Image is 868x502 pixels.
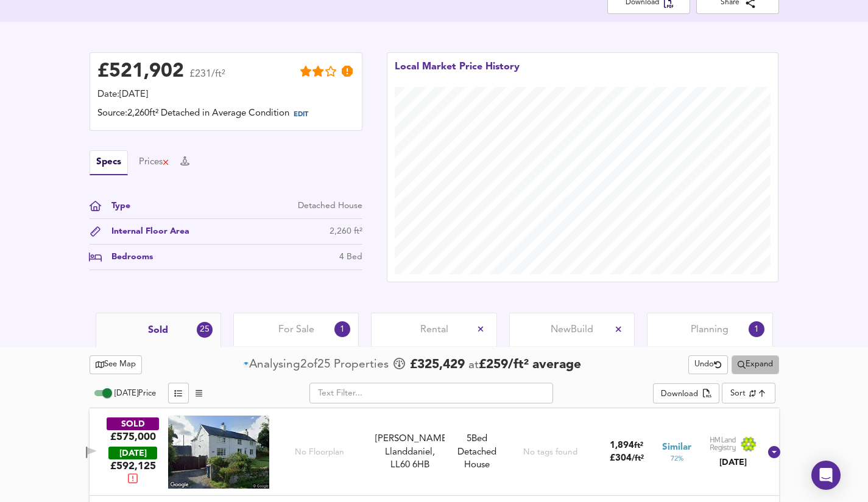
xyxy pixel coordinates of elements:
[688,355,728,374] button: Undo
[395,60,520,87] div: Local Market Price History
[662,441,691,454] span: Similar
[634,442,643,450] span: ft²
[295,447,344,458] span: No Floorplan
[309,383,553,403] input: Text Filter...
[102,225,189,238] div: Internal Floor Area
[243,357,392,373] div: of Propert ies
[102,251,153,263] div: Bedrooms
[710,456,757,469] div: [DATE]
[90,150,128,175] button: Specs
[420,323,448,336] span: Rental
[811,461,841,490] div: Open Intercom Messenger
[410,356,465,374] span: £ 325,429
[694,358,722,372] span: Undo
[653,383,719,404] div: split button
[107,417,159,430] div: SOLD
[375,433,445,472] div: [PERSON_NAME], Llanddaniel, LL60 6HB
[90,408,779,496] div: SOLD£575,000 [DATE]£592,125No Floorplan[PERSON_NAME], Llanddaniel, LL60 6HB5Bed Detached HouseNo ...
[139,156,170,169] button: Prices
[610,441,634,450] span: 1,894
[189,69,225,87] span: £231/ft²
[96,358,136,372] span: See Map
[610,454,644,463] span: £ 304
[115,389,156,397] span: [DATE] Price
[732,355,779,374] div: split button
[110,430,156,444] div: £575,000
[102,200,130,212] div: Type
[730,388,746,399] div: Sort
[479,358,581,371] span: £ 259 / ft² average
[661,388,698,402] div: Download
[148,324,168,337] span: Sold
[108,447,157,459] div: [DATE]
[298,200,362,212] div: Detached House
[767,445,782,459] svg: Show Details
[97,107,355,123] div: Source: 2,260ft² Detached in Average Condition
[749,321,764,337] div: 1
[722,383,775,403] div: Sort
[653,383,719,404] button: Download
[110,459,156,487] span: £ 592,125
[334,321,350,337] div: 1
[278,323,314,336] span: For Sale
[317,357,331,373] span: 25
[710,436,757,452] img: Land Registry
[330,225,362,238] div: 2,260 ft²
[168,416,269,489] img: streetview
[468,360,479,371] span: at
[738,358,773,372] span: Expand
[97,63,184,81] div: £ 521,902
[97,88,355,102] div: Date: [DATE]
[632,455,644,462] span: / ft²
[294,111,308,118] span: EDIT
[339,251,362,263] div: 4 Bed
[450,433,504,472] div: 5 Bed Detached House
[523,447,577,458] div: No tags found
[90,355,143,374] button: See Map
[691,323,729,336] span: Planning
[551,323,593,336] span: New Build
[300,357,307,373] span: 2
[249,357,300,373] div: Analysing
[732,355,779,374] button: Expand
[671,454,683,464] span: 72 %
[197,322,213,338] div: 25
